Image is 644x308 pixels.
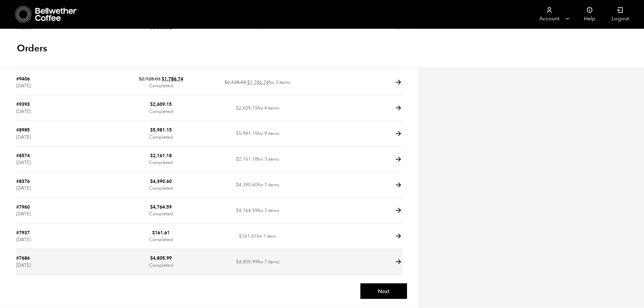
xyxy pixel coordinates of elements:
span: 5,981.15 [236,130,258,137]
time: [DATE] [16,236,31,243]
del: $2,128.03 [139,76,161,82]
a: #8985 [16,127,30,133]
time: [DATE] [16,82,31,89]
a: #8574 [16,152,30,159]
td: for 7 items [209,198,306,224]
a: #9393 [16,101,30,108]
bdi: 4,805.99 [150,255,172,261]
td: Completed [113,198,210,224]
span: 161.61 [239,233,257,239]
span: $ [239,233,242,239]
bdi: 2,161.18 [150,152,172,159]
bdi: 4,390.60 [150,178,172,185]
time: [DATE] [16,185,31,191]
bdi: 4,764.59 [150,204,172,210]
bdi: 2,609.15 [150,101,172,108]
bdi: 161.61 [152,230,170,236]
span: $ [236,182,239,188]
td: Completed [113,70,210,96]
span: $ [150,178,153,185]
span: $ [150,255,153,261]
td: Completed [113,249,210,275]
span: $ [236,105,239,111]
td: Completed [113,95,210,121]
time: [DATE] [16,262,31,268]
bdi: 5,981.15 [150,127,172,133]
td: for 4 items [209,95,306,121]
td: for 7 items [209,249,306,275]
a: #7937 [16,230,30,236]
a: Next [360,283,407,299]
span: 1,786.74 [247,79,269,86]
td: Completed [113,147,210,172]
span: $ [150,127,153,133]
time: [DATE] [16,108,31,115]
td: for 3 items [209,70,306,96]
td: for 3 items [209,147,306,172]
span: $ [236,207,239,214]
time: [DATE] [16,134,31,140]
time: [DATE] [16,211,31,217]
span: 2,609.15 [236,105,258,111]
h1: Orders [17,42,47,54]
td: Completed [113,172,210,198]
td: Completed [113,121,210,147]
span: $ [152,230,155,236]
a: #9406 [16,76,30,82]
span: $ [247,79,250,86]
span: $ [236,156,239,162]
span: 4,390.60 [236,182,258,188]
td: Completed [113,224,210,250]
span: 4,805.99 [236,259,258,265]
td: for 7 items [209,172,306,198]
del: $2,128.03 [224,79,246,86]
span: 2,161.18 [236,156,258,162]
span: $ [150,204,153,210]
span: 4,764.59 [236,207,258,214]
a: #7686 [16,255,30,261]
span: $ [236,130,239,137]
bdi: 1,786.74 [162,76,183,82]
span: $ [150,101,153,108]
span: $ [150,152,153,159]
a: #8376 [16,178,30,185]
span: $ [236,259,239,265]
a: #7960 [16,204,30,210]
span: $ [162,76,164,82]
td: for 9 items [209,121,306,147]
td: for 1 item [209,224,306,250]
time: [DATE] [16,159,31,166]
